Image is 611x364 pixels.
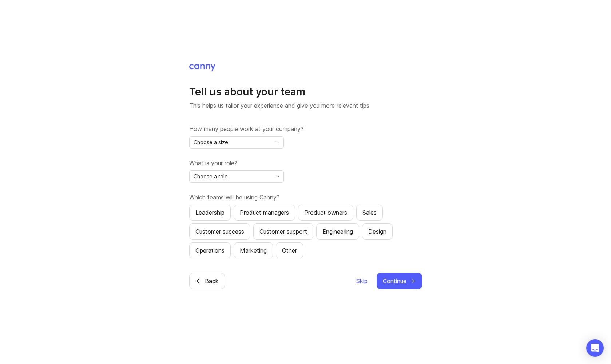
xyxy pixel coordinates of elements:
label: Which teams will be using Canny? [189,193,422,202]
div: Product owners [304,208,347,217]
button: Sales [356,205,383,221]
svg: toggle icon [272,139,283,145]
img: Canny Home [189,64,215,71]
button: Product owners [298,205,353,221]
div: Design [368,227,386,236]
button: Customer success [189,223,250,240]
div: Sales [362,208,377,217]
button: Skip [356,273,368,289]
div: Customer support [259,227,307,236]
div: Product managers [240,208,289,217]
div: Open Intercom Messenger [586,339,604,357]
span: Continue [383,277,406,285]
span: Choose a role [194,173,228,181]
button: Leadership [189,205,231,221]
button: Engineering [316,223,359,240]
svg: toggle icon [272,174,283,179]
div: Customer success [195,227,244,236]
button: Design [362,223,393,240]
div: toggle menu [189,170,284,183]
span: Back [205,277,219,285]
button: Continue [377,273,422,289]
button: Back [189,273,225,289]
h1: Tell us about your team [189,85,422,98]
label: How many people work at your company? [189,124,422,133]
span: Skip [356,277,368,285]
div: toggle menu [189,136,284,149]
label: What is your role? [189,159,422,167]
span: Choose a size [194,138,228,146]
p: This helps us tailor your experience and give you more relevant tips [189,101,422,110]
div: Engineering [322,227,353,236]
div: Marketing [240,246,267,255]
div: Operations [195,246,225,255]
button: Customer support [253,223,313,240]
button: Marketing [234,242,273,258]
button: Operations [189,242,231,258]
button: Product managers [234,205,295,221]
button: Other [276,242,303,258]
div: Leadership [195,208,225,217]
div: Other [282,246,297,255]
